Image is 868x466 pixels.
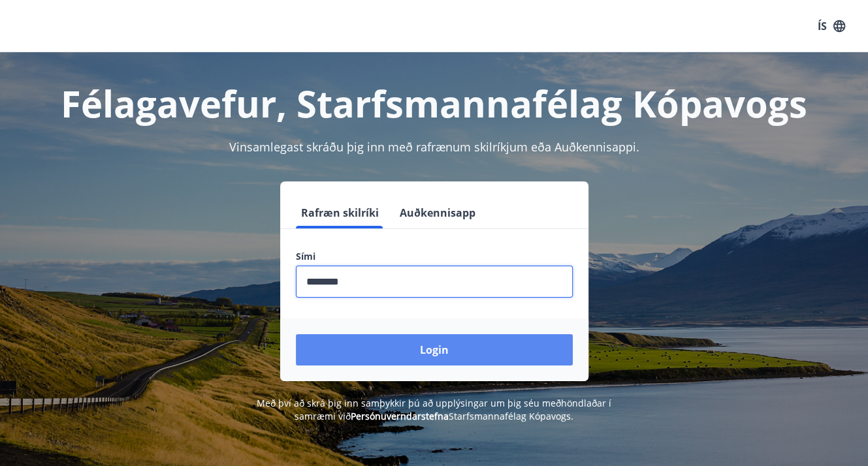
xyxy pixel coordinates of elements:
span: Með því að skrá þig inn samþykkir þú að upplýsingar um þig séu meðhöndlaðar í samræmi við Starfsm... [257,397,611,422]
span: Vinsamlegast skráðu þig inn með rafrænum skilríkjum eða Auðkennisappi. [229,139,639,155]
button: Rafræn skilríki [296,197,384,228]
button: Login [296,334,573,365]
h1: Félagavefur, Starfsmannafélag Kópavogs [16,78,852,128]
a: Persónuverndarstefna [351,410,449,422]
button: ÍS [811,14,852,38]
label: Sími [296,250,573,263]
button: Auðkennisapp [394,197,481,228]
